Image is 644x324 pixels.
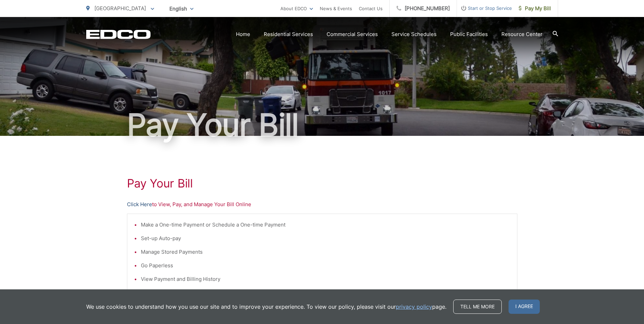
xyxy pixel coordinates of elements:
[141,248,510,256] li: Manage Stored Payments
[86,108,558,142] h1: Pay Your Bill
[391,30,437,38] a: Service Schedules
[164,3,199,15] span: English
[450,30,488,38] a: Public Facilities
[141,262,510,270] li: Go Paperless
[359,4,383,13] a: Contact Us
[264,30,313,38] a: Residential Services
[236,30,250,38] a: Home
[127,200,517,209] p: to View, Pay, and Manage Your Bill Online
[86,30,151,39] a: EDCD logo. Return to the homepage.
[509,300,540,314] span: I agree
[86,303,446,311] p: We use cookies to understand how you use our site and to improve your experience. To view our pol...
[94,5,146,12] span: [GEOGRAPHIC_DATA]
[396,303,432,311] a: privacy policy
[127,200,152,209] a: Click Here
[141,275,510,283] li: View Payment and Billing History
[519,4,551,13] span: Pay My Bill
[501,30,542,38] a: Resource Center
[320,4,352,13] a: News & Events
[141,234,510,242] li: Set-up Auto-pay
[280,4,313,13] a: About EDCO
[127,177,517,190] h1: Pay Your Bill
[327,30,378,38] a: Commercial Services
[453,300,502,314] a: Tell me more
[141,221,510,229] li: Make a One-time Payment or Schedule a One-time Payment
